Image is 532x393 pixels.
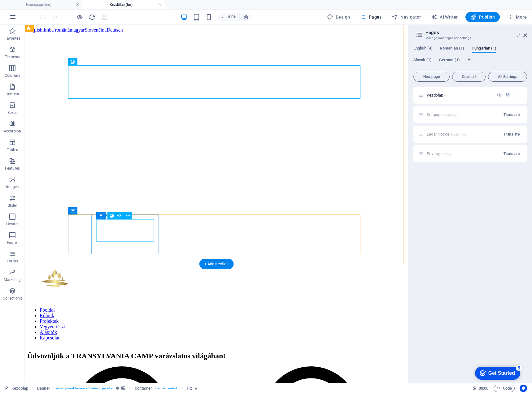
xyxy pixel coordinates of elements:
button: 100% [218,13,240,21]
p: Slider [8,203,17,208]
span: German (1) [439,56,460,65]
span: Navigator [392,14,421,20]
button: AI Writer [429,12,460,22]
span: Kezdőlap [427,93,445,97]
div: + Add section [199,259,234,269]
p: Header [6,222,19,227]
span: Translate [504,112,520,117]
button: More [505,12,529,22]
button: Open all [452,72,486,82]
nav: breadcrumb [37,385,197,392]
button: Click here to leave preview mode and continue editing [76,13,83,21]
div: Language Tabs [413,46,527,69]
i: This element is a customizable preset [116,387,119,390]
p: Collections [3,296,22,301]
span: Click to select. Double-click to edit [135,385,152,392]
span: All Settings [491,75,524,79]
div: Kezdőlap/ [425,93,494,97]
span: Pages [360,14,382,20]
p: Tables [7,147,18,152]
span: Open all [455,75,483,79]
i: This element contains a background [121,387,125,390]
h4: Kezdőlap (hu) [82,1,165,8]
span: New page [416,75,447,79]
h6: 100% [227,13,237,21]
span: Design [327,14,350,20]
button: All Settings [488,72,527,82]
button: Translate [501,129,522,139]
i: On resize automatically adjust zoom level to fit chosen device. [243,14,249,20]
span: Translate [504,132,520,137]
span: / [444,94,445,97]
button: Navigator [389,12,424,22]
button: Translate [501,149,522,159]
span: Hungarian (1) [472,45,496,53]
div: The startpage cannot be deleted [515,93,520,98]
h2: Pages [425,30,527,35]
div: Settings [497,93,502,98]
button: Publish [465,12,500,22]
button: Pages [357,12,384,22]
button: New page [413,72,450,82]
span: Publish [470,14,495,20]
button: Design [325,12,353,22]
span: Translate [504,151,520,156]
p: Elements [5,54,20,59]
span: Click to select. Double-click to edit [187,385,192,392]
a: Click to cancel selection. Double-click to open Pages [5,385,28,392]
div: Get Started 5 items remaining, 0% complete [5,3,50,16]
p: Features [5,166,20,171]
button: reload [88,13,96,21]
span: Code [496,385,512,392]
span: More [507,14,527,20]
span: 00 00 [479,385,488,392]
p: Columns [5,73,20,78]
i: Reload page [89,14,96,21]
div: Duplicate [506,93,511,98]
div: Get Started [18,7,45,12]
span: : [483,386,484,391]
span: . banner .preset-banner-v3-default .parallax [53,385,114,392]
p: Forms [7,259,18,264]
span: Romanian (1) [440,45,464,53]
p: Marketing [4,277,21,282]
button: Code [494,385,515,392]
p: Images [6,184,19,189]
button: Usercentrics [520,385,527,392]
span: H3 [117,214,121,218]
h6: Session time [472,385,489,392]
div: 5 [46,1,52,7]
span: Slovak (1) [413,56,432,65]
p: Boxes [7,110,18,115]
div: Design (Ctrl+Alt+Y) [325,12,353,22]
span: AI Writer [431,14,458,20]
span: Click to select. Double-click to edit [37,385,50,392]
p: Footer [7,240,18,245]
h3: Manage your pages and settings [425,35,515,41]
p: Content [6,92,19,97]
button: Translate [501,110,522,120]
span: English (4) [413,45,433,53]
i: Element contains an animation [194,387,197,390]
span: . banner-content [155,385,177,392]
p: Favorites [4,36,20,41]
p: Accordion [4,129,21,134]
